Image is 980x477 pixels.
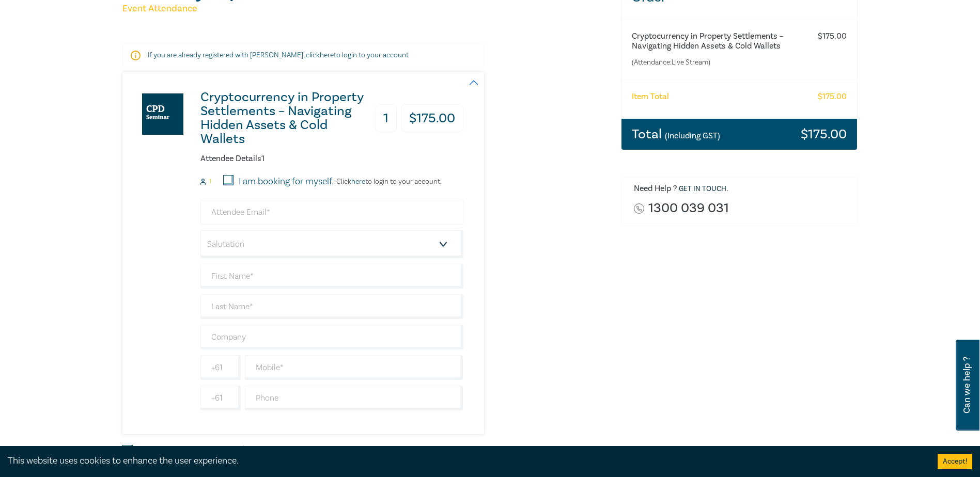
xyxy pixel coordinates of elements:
input: Phone [245,386,463,410]
a: Terms & Conditions [189,444,267,456]
h3: $ 175.00 [801,128,847,141]
input: +61 [200,355,241,380]
a: here [351,177,365,186]
label: I agree to the [138,443,267,457]
input: Last Name* [200,294,463,319]
a: 1300 039 031 [648,201,729,215]
h3: Total [632,128,720,141]
input: First Name* [200,264,463,289]
h3: 1 [375,104,397,133]
p: If you are already registered with [PERSON_NAME], click to login to your account [148,50,459,60]
div: This website uses cookies to enhance the user experience. [8,454,922,468]
input: Mobile* [245,355,463,380]
input: +61 [200,386,241,410]
input: Attendee Email* [200,200,463,225]
h3: $ 175.00 [401,104,463,133]
label: I am booking for myself. [239,175,334,188]
img: Cryptocurrency in Property Settlements – Navigating Hidden Assets & Cold Wallets [142,93,183,135]
p: Click to login to your account. [334,178,442,186]
a: here [320,51,334,60]
h6: Attendee Details 1 [200,154,463,164]
h6: $ 175.00 [818,92,847,102]
h5: Event Attendance [122,3,609,15]
button: Accept cookies [938,454,972,469]
h6: $ 175.00 [818,31,847,41]
small: (Attendance: Live Stream ) [632,57,806,68]
input: Company [200,325,463,349]
span: Can we help ? [962,346,972,424]
h6: Item Total [632,92,669,102]
h6: Need Help ? . [634,184,850,194]
small: 1 [209,178,211,185]
a: Get in touch [679,184,726,194]
h6: Cryptocurrency in Property Settlements – Navigating Hidden Assets & Cold Wallets [632,31,806,51]
h3: Cryptocurrency in Property Settlements – Navigating Hidden Assets & Cold Wallets [200,90,370,146]
small: (Including GST) [665,131,720,141]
